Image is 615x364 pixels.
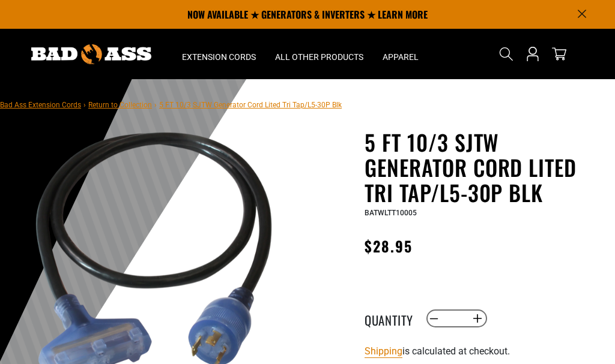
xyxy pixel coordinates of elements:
[275,52,363,62] span: All Other Products
[172,29,265,79] summary: Extension Cords
[265,29,373,79] summary: All Other Products
[497,44,516,64] summary: Search
[365,311,425,326] label: Quantity
[365,345,402,357] a: Shipping
[365,343,606,359] div: is calculated at checkout.
[373,29,428,79] summary: Apparel
[154,101,157,109] span: ›
[159,101,342,109] span: 5 FT 10/3 SJTW Generator Cord Lited Tri Tap/L5-30P Blk
[365,209,417,217] span: BATWLTT10005
[31,44,151,64] img: Bad Ass Extension Cords
[83,101,86,109] span: ›
[383,52,419,62] span: Apparel
[365,235,413,257] span: $28.95
[182,52,256,62] span: Extension Cords
[365,130,606,205] h1: 5 FT 10/3 SJTW Generator Cord Lited Tri Tap/L5-30P Blk
[88,101,152,109] a: Return to Collection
